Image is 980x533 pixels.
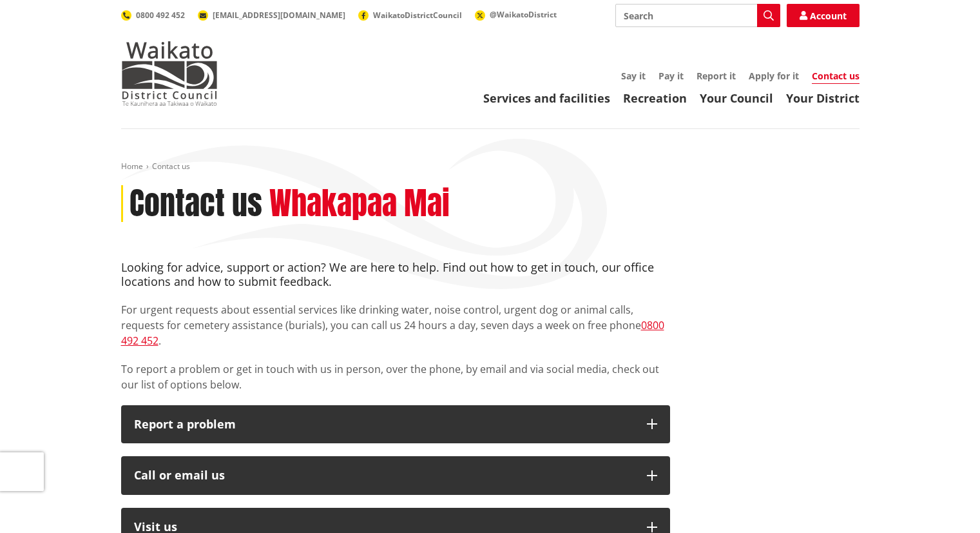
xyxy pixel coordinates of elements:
a: Report it [697,70,736,82]
a: Account [787,4,860,27]
a: Apply for it [749,70,799,82]
a: Contact us [812,70,860,84]
button: Report a problem [121,405,670,444]
img: Waikato District Council - Te Kaunihera aa Takiwaa o Waikato [121,41,218,106]
nav: breadcrumb [121,161,860,172]
a: WaikatoDistrictCouncil [358,10,462,21]
p: To report a problem or get in touch with us in person, over the phone, by email and via social me... [121,361,670,392]
input: Search input [615,4,780,27]
a: Your District [786,90,860,106]
p: Report a problem [134,418,634,431]
a: Services and facilities [483,90,610,106]
p: For urgent requests about essential services like drinking water, noise control, urgent dog or an... [121,302,670,348]
h2: Whakapaa Mai [269,185,450,223]
a: 0800 492 452 [121,318,664,348]
a: [EMAIL_ADDRESS][DOMAIN_NAME] [198,10,345,21]
a: Your Council [700,90,773,106]
a: Home [121,161,143,172]
span: 0800 492 452 [136,10,185,21]
a: @WaikatoDistrict [475,9,557,20]
a: Say it [621,70,646,82]
a: Recreation [623,90,687,106]
span: WaikatoDistrictCouncil [373,10,462,21]
a: Pay it [658,70,684,82]
span: [EMAIL_ADDRESS][DOMAIN_NAME] [213,10,345,21]
span: Contact us [152,161,190,172]
div: Call or email us [134,469,634,482]
h4: Looking for advice, support or action? We are here to help. Find out how to get in touch, our off... [121,261,670,288]
h1: Contact us [130,185,262,223]
a: 0800 492 452 [121,10,185,21]
span: @WaikatoDistrict [490,9,557,20]
button: Call or email us [121,456,670,495]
